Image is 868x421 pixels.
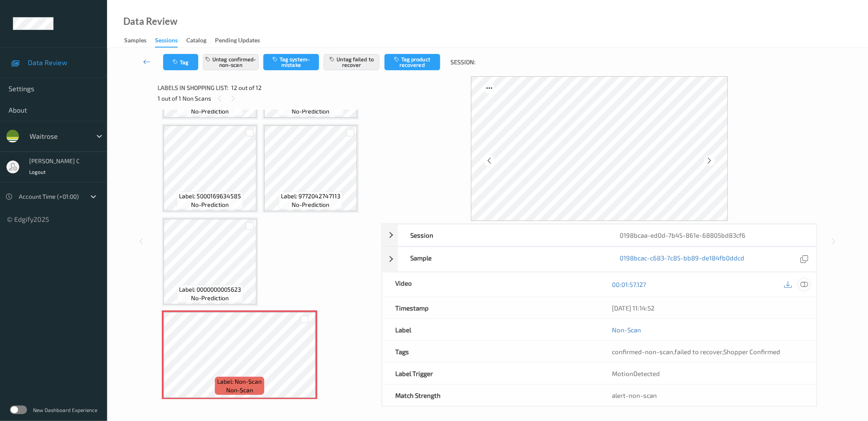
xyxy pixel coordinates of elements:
button: Tag system-mistake [263,54,319,70]
span: no-prediction [191,294,229,302]
span: , , [612,348,781,355]
a: Samples [124,35,155,47]
span: Label: 5000169634585 [179,192,241,200]
div: alert-non-scan [612,391,804,400]
div: Sample0198bcac-c683-7c85-bb89-de184fb0ddcd [382,247,817,272]
div: Session [398,224,607,246]
span: Label: Non-Scan [218,377,262,386]
div: Pending Updates [215,36,260,47]
span: no-prediction [292,107,330,116]
button: Untag failed to recover [324,54,379,70]
div: Timestamp [382,297,600,319]
span: Label: 0000000005623 [179,285,241,294]
span: Session: [451,58,476,66]
div: Sessions [155,36,178,48]
div: Sample [398,247,607,272]
div: Label Trigger [382,363,600,384]
a: 00:01:57.127 [612,280,647,289]
span: confirmed-non-scan [612,348,674,355]
span: failed to recover [675,348,722,355]
span: no-prediction [191,200,229,209]
div: Match Strength [382,385,600,406]
a: 0198bcac-c683-7c85-bb89-de184fb0ddcd [620,254,745,265]
a: Sessions [155,35,186,48]
div: Samples [124,36,146,47]
span: no-prediction [292,200,330,209]
span: Labels in shopping list: [158,84,228,92]
a: Catalog [186,35,215,47]
div: Data Review [123,17,177,26]
div: [DATE] 11:14:52 [612,304,804,312]
button: Tag [163,54,198,70]
a: Pending Updates [215,35,268,47]
button: Untag confirmed-non-scan [203,54,259,70]
div: 1 out of 1 Non Scans [158,93,376,104]
div: MotionDetected [600,363,817,384]
a: Non-Scan [612,325,641,334]
div: Catalog [186,36,206,47]
div: 0198bcaa-ed0d-7b45-861e-68805bd83cf6 [607,224,817,246]
div: Tags [382,341,600,362]
button: Tag product recovered [385,54,440,70]
div: Label [382,319,600,340]
span: 12 out of 12 [231,84,262,92]
span: no-prediction [191,107,229,116]
span: non-scan [226,386,253,394]
div: Video [382,272,600,297]
div: Session0198bcaa-ed0d-7b45-861e-68805bd83cf6 [382,224,817,246]
span: Label: 9772042747113 [281,192,340,200]
span: Shopper Confirmed [724,348,781,355]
